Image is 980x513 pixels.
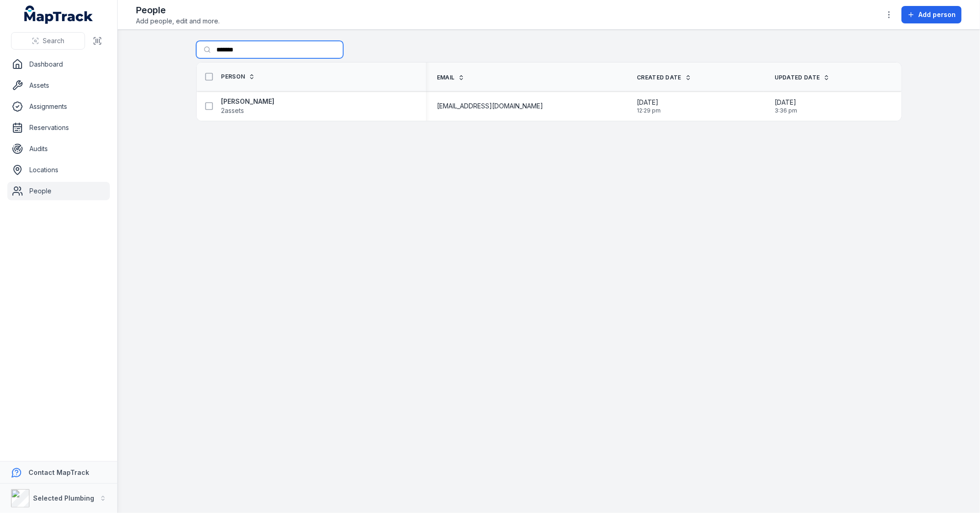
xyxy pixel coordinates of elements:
span: 2 assets [221,106,244,115]
a: Email [437,74,465,81]
a: Updated Date [775,74,830,81]
span: Search [43,36,64,45]
button: Search [11,32,85,50]
span: Updated Date [775,74,820,81]
a: Reservations [7,118,110,137]
a: Dashboard [7,55,110,73]
a: Audits [7,140,110,158]
span: 12:29 pm [637,107,661,114]
time: 04/08/2025, 3:36:04 pm [775,98,797,114]
h2: People [136,4,220,17]
strong: Selected Plumbing [33,494,94,502]
button: Add person [901,6,962,23]
span: [EMAIL_ADDRESS][DOMAIN_NAME] [437,101,543,111]
span: [DATE] [637,98,661,107]
a: Person [221,73,255,80]
a: Assets [7,76,110,95]
a: MapTrack [24,6,93,24]
a: People [7,182,110,200]
a: Assignments [7,97,110,116]
time: 14/01/2025, 12:29:42 pm [637,98,661,114]
a: [PERSON_NAME]2assets [221,97,275,115]
span: Created Date [637,74,681,81]
span: Add people, edit and more. [136,17,220,26]
strong: Contact MapTrack [28,468,89,476]
span: Person [221,73,245,80]
strong: [PERSON_NAME] [221,97,275,106]
span: 3:36 pm [775,107,797,114]
span: [DATE] [775,98,797,107]
span: Add person [918,10,956,19]
span: Email [437,74,455,81]
a: Created Date [637,74,691,81]
a: Locations [7,161,110,179]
